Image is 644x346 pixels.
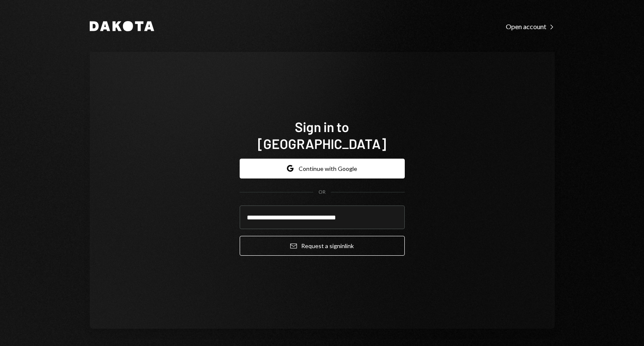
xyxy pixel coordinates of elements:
div: OR [318,189,326,196]
a: Open account [506,22,555,31]
h1: Sign in to [GEOGRAPHIC_DATA] [240,118,405,152]
div: Open account [506,22,555,31]
button: Continue with Google [240,159,405,178]
button: Request a signinlink [240,236,405,256]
